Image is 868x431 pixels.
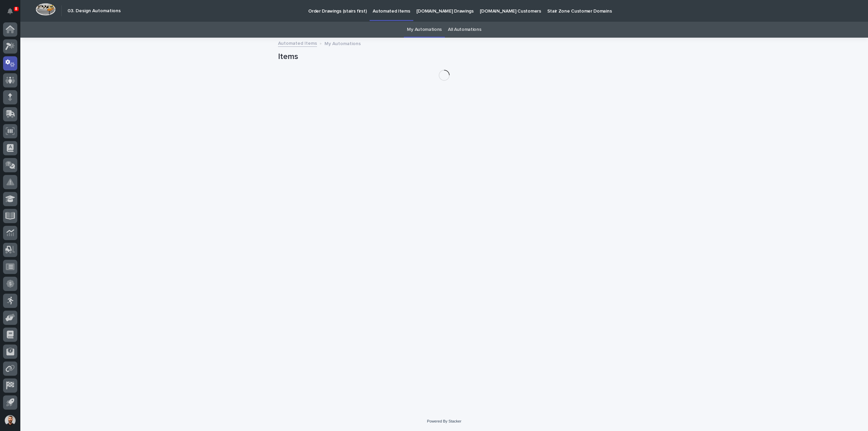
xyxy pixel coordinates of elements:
button: users-avatar [3,413,17,428]
a: Automated Items [278,39,317,47]
button: Notifications [3,4,17,18]
h1: Items [278,52,610,62]
a: My Automations [407,22,442,38]
p: 8 [15,6,17,11]
div: Notifications8 [8,8,17,19]
img: Workspace Logo [36,3,56,16]
a: Powered By Stacker [427,419,461,423]
h2: 03. Design Automations [67,8,121,14]
p: My Automations [324,39,361,47]
a: All Automations [448,22,481,38]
